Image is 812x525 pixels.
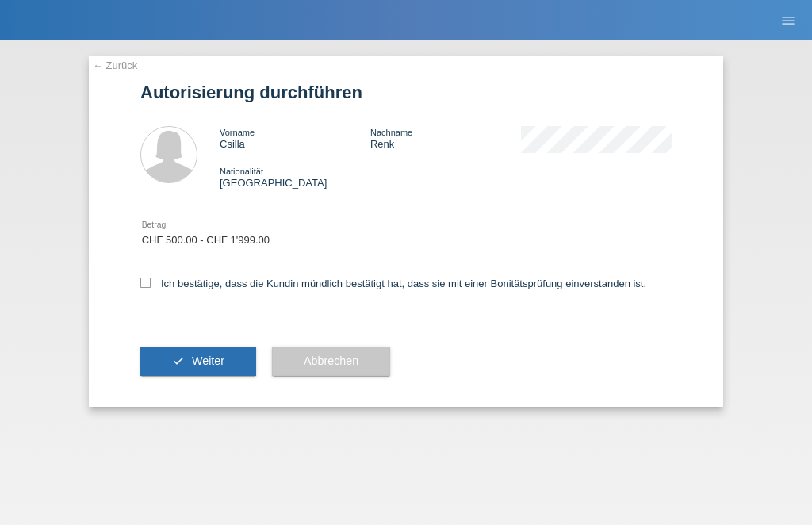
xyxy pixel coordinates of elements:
[304,354,358,367] span: Abbrechen
[140,278,646,289] label: Ich bestätige, dass die Kundin mündlich bestätigt hat, dass sie mit einer Bonitätsprüfung einvers...
[370,128,412,137] span: Nachname
[780,13,796,29] i: menu
[220,165,370,189] div: [GEOGRAPHIC_DATA]
[220,128,255,137] span: Vorname
[93,59,137,71] a: ← Zurück
[272,347,390,377] button: Abbrechen
[192,354,224,367] span: Weiter
[220,167,263,176] span: Nationalität
[172,354,185,367] i: check
[140,82,672,102] h1: Autorisierung durchführen
[220,126,370,150] div: Csilla
[772,15,804,25] a: menu
[370,126,521,150] div: Renk
[140,347,256,377] button: check Weiter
